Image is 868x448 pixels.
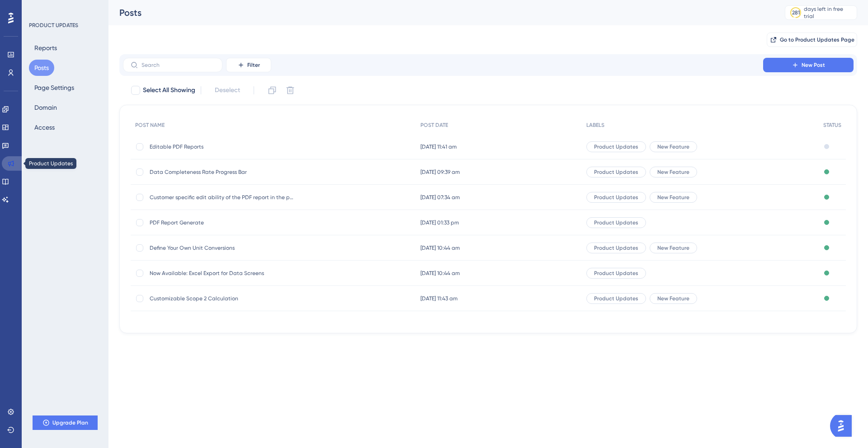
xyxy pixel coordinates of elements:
[594,143,638,150] span: Product Updates
[586,121,604,129] span: LABELS
[420,219,459,226] span: [DATE] 01:33 pm
[420,244,460,252] span: [DATE] 10:44 am
[29,22,78,29] div: PRODUCT UPDATES
[804,5,854,20] div: days left in free trial
[657,168,689,176] span: New Feature
[226,58,271,72] button: Filter
[594,295,638,302] span: Product Updates
[657,194,689,201] span: New Feature
[780,36,854,43] span: Go to Product Updates Page
[657,295,689,302] span: New Feature
[763,58,854,72] button: New Post
[150,194,294,201] span: Customer specific edit ability of the PDF report in the partner portal
[29,119,60,135] button: Access
[802,61,825,69] span: New Post
[420,295,458,302] span: [DATE] 11:43 am
[150,295,294,302] span: Customizable Scope 2 Calculation
[594,270,638,277] span: Product Updates
[594,168,638,176] span: Product Updates
[420,270,460,277] span: [DATE] 10:44 am
[33,415,98,430] button: Upgrade Plan
[29,79,80,96] button: Page Settings
[830,412,857,439] iframe: UserGuiding AI Assistant Launcher
[823,121,841,129] span: STATUS
[594,244,638,252] span: Product Updates
[767,33,857,47] button: Go to Product Updates Page
[142,62,215,68] input: Search
[420,121,448,129] span: POST DATE
[420,194,460,201] span: [DATE] 07:34 am
[29,99,62,116] button: Domain
[594,194,638,201] span: Product Updates
[150,219,294,226] span: PDF Report Generate
[150,244,294,252] span: Define Your Own Unit Conversions
[150,270,294,277] span: Now Available: Excel Export for Data Screens
[657,244,689,252] span: New Feature
[207,82,248,98] button: Deselect
[150,143,294,150] span: Editable PDF Reports
[792,9,800,16] div: 281
[420,168,460,176] span: [DATE] 09:39 am
[247,61,260,69] span: Filter
[150,168,294,176] span: Data Completeness Rate Progress Bar
[420,143,457,150] span: [DATE] 11:41 am
[29,40,62,56] button: Reports
[119,6,762,19] div: Posts
[52,419,88,426] span: Upgrade Plan
[657,143,689,150] span: New Feature
[135,121,165,129] span: POST NAME
[29,60,54,76] button: Posts
[594,219,638,226] span: Product Updates
[143,85,195,96] span: Select All Showing
[215,85,240,96] span: Deselect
